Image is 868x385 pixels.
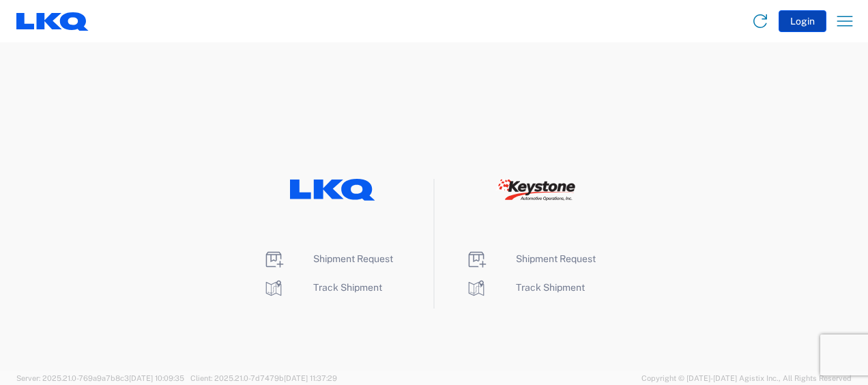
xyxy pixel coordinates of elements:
a: Track Shipment [465,282,585,293]
span: Track Shipment [313,282,382,293]
span: Track Shipment [516,282,585,293]
span: Server: 2025.21.0-769a9a7b8c3 [16,374,184,382]
a: Shipment Request [465,253,596,264]
a: Shipment Request [263,253,393,264]
span: Copyright © [DATE]-[DATE] Agistix Inc., All Rights Reserved [641,372,852,384]
button: Login [779,10,826,32]
a: Track Shipment [263,282,382,293]
span: [DATE] 11:37:29 [284,374,337,382]
span: Shipment Request [516,253,596,264]
span: Client: 2025.21.0-7d7479b [190,374,337,382]
span: Shipment Request [313,253,393,264]
span: [DATE] 10:09:35 [129,374,184,382]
